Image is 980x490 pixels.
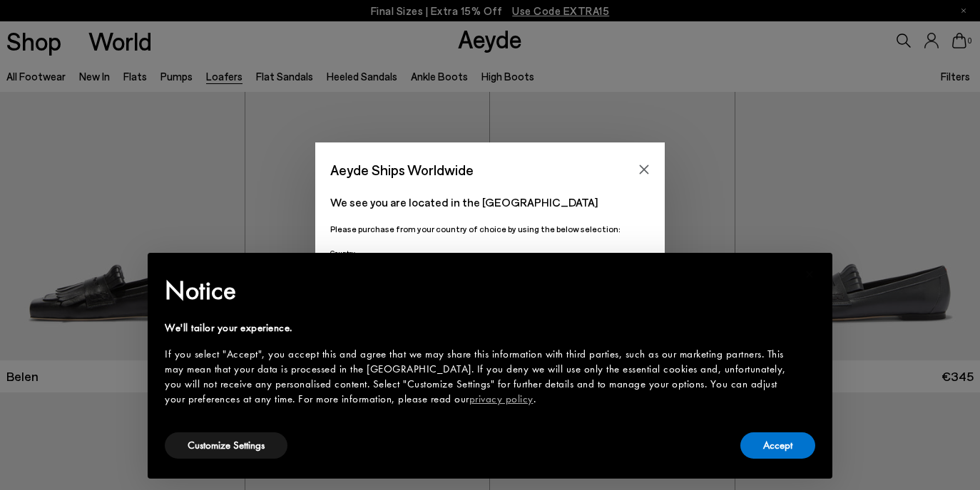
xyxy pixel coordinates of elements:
[740,432,815,459] button: Accept
[330,222,650,236] p: Please purchase from your country of choice by using the below selection:
[165,320,792,335] div: We'll tailor your experience.
[165,347,792,407] div: If you select "Accept", you accept this and agree that we may share this information with third p...
[330,194,650,211] p: We see you are located in the [GEOGRAPHIC_DATA]
[165,432,287,459] button: Customize Settings
[633,159,655,180] button: Close
[330,157,474,182] span: Aeyde Ships Worldwide
[165,272,792,309] h2: Notice
[469,392,534,406] a: privacy policy
[792,257,827,291] button: Close this notice
[805,263,815,285] span: ×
